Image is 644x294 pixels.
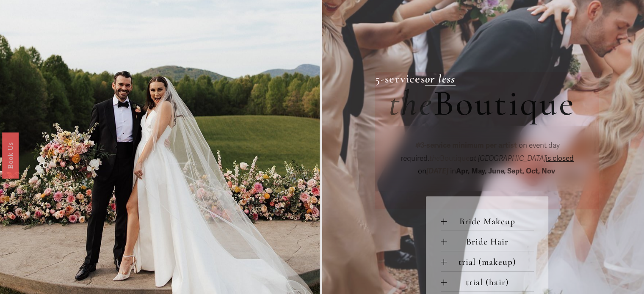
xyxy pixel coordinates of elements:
button: trial (hair) [441,272,534,291]
strong: 3-service minimum per artist [420,141,517,150]
strong: 5-services [375,71,425,86]
span: Bride Makeup [447,216,534,227]
em: the [389,82,434,125]
strong: Apr, May, June, Sept, Oct, Nov [456,167,555,176]
em: at [GEOGRAPHIC_DATA] [470,154,546,163]
em: [DATE] [426,167,448,176]
button: trial (makeup) [441,251,534,271]
p: on [389,139,586,178]
span: Boutique [434,82,576,125]
button: Bride Hair [441,231,534,251]
span: trial (makeup) [447,256,534,267]
span: in [448,167,557,176]
em: ✽ [415,141,420,150]
span: Bride Hair [447,236,534,247]
span: on event day required. [401,141,561,163]
em: the [429,154,440,163]
span: is closed [546,154,574,163]
a: or less [425,71,456,86]
button: Bride Makeup [441,211,534,231]
span: trial (hair) [447,277,534,288]
a: Book Us [2,132,19,178]
span: Boutique [429,154,470,163]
